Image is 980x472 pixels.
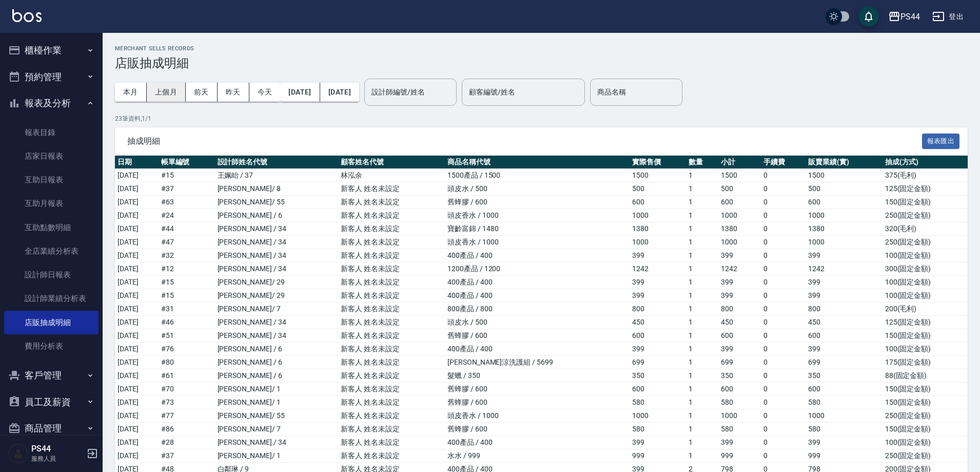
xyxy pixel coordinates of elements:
[883,276,968,289] td: 100 ( 固定金額 )
[445,209,630,222] td: 頭皮香水 / 1000
[630,156,686,169] th: 實際售價
[445,343,630,356] td: 400產品 / 400
[761,436,806,449] td: 0
[686,276,718,289] td: 1
[445,423,630,436] td: 舊蜂膠 / 600
[761,169,806,182] td: 0
[630,316,686,329] td: 450
[115,222,159,236] td: [DATE]
[115,182,159,196] td: [DATE]
[686,236,718,249] td: 1
[806,449,883,463] td: 999
[338,276,445,289] td: 新客人 姓名未設定
[4,334,99,358] a: 費用分析表
[215,396,339,409] td: [PERSON_NAME]/ 1
[883,329,968,343] td: 150 ( 固定金額 )
[686,222,718,236] td: 1
[883,182,968,196] td: 125 ( 固定金額 )
[630,436,686,449] td: 399
[115,236,159,249] td: [DATE]
[215,316,339,329] td: [PERSON_NAME] / 34
[215,156,339,169] th: 設計師姓名代號
[761,423,806,436] td: 0
[215,236,339,249] td: [PERSON_NAME] / 34
[806,436,883,449] td: 399
[159,262,215,276] td: # 12
[883,356,968,369] td: 175 ( 固定金額 )
[806,423,883,436] td: 580
[686,409,718,423] td: 1
[445,303,630,316] td: 800產品 / 800
[883,196,968,209] td: 150 ( 固定金額 )
[4,362,99,389] button: 客戶管理
[806,196,883,209] td: 600
[883,409,968,423] td: 250 ( 固定金額 )
[718,356,761,369] td: 699
[922,134,960,149] button: 報表匯出
[761,449,806,463] td: 0
[686,182,718,196] td: 1
[630,356,686,369] td: 699
[4,64,99,90] button: 預約管理
[215,169,339,182] td: 王姵眙 / 37
[115,276,159,289] td: [DATE]
[445,369,630,383] td: 髮蠟 / 350
[4,121,99,144] a: 報表目錄
[806,409,883,423] td: 1000
[31,454,84,463] p: 服務人員
[338,249,445,262] td: 新客人 姓名未設定
[883,423,968,436] td: 150 ( 固定金額 )
[115,249,159,262] td: [DATE]
[806,343,883,356] td: 399
[718,316,761,329] td: 450
[883,369,968,383] td: 88 ( 固定金額 )
[147,83,186,102] button: 上個月
[115,289,159,303] td: [DATE]
[215,343,339,356] td: [PERSON_NAME] / 6
[4,287,99,310] a: 設計師業績分析表
[718,369,761,383] td: 350
[806,236,883,249] td: 1000
[686,249,718,262] td: 1
[215,182,339,196] td: [PERSON_NAME]/ 8
[159,196,215,209] td: # 63
[215,262,339,276] td: [PERSON_NAME] / 34
[159,343,215,356] td: # 76
[630,383,686,396] td: 600
[127,136,922,146] span: 抽成明細
[445,316,630,329] td: 頭皮水 / 500
[320,83,359,102] button: [DATE]
[883,316,968,329] td: 125 ( 固定金額 )
[115,423,159,436] td: [DATE]
[718,222,761,236] td: 1380
[215,303,339,316] td: [PERSON_NAME]/ 7
[445,356,630,369] td: [PERSON_NAME]涼洗護組 / 5699
[686,262,718,276] td: 1
[159,449,215,463] td: # 37
[718,409,761,423] td: 1000
[806,169,883,182] td: 1500
[115,343,159,356] td: [DATE]
[761,383,806,396] td: 0
[806,182,883,196] td: 500
[215,329,339,343] td: [PERSON_NAME] / 34
[718,449,761,463] td: 999
[686,196,718,209] td: 1
[630,209,686,222] td: 1000
[215,369,339,383] td: [PERSON_NAME] / 6
[4,263,99,287] a: 設計師日報表
[115,83,147,102] button: 本月
[761,156,806,169] th: 手續費
[338,316,445,329] td: 新客人 姓名未設定
[806,303,883,316] td: 800
[159,182,215,196] td: # 37
[718,329,761,343] td: 600
[630,329,686,343] td: 600
[445,236,630,249] td: 頭皮香水 / 1000
[718,423,761,436] td: 580
[115,196,159,209] td: [DATE]
[115,209,159,222] td: [DATE]
[718,249,761,262] td: 399
[4,389,99,416] button: 員工及薪資
[115,303,159,316] td: [DATE]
